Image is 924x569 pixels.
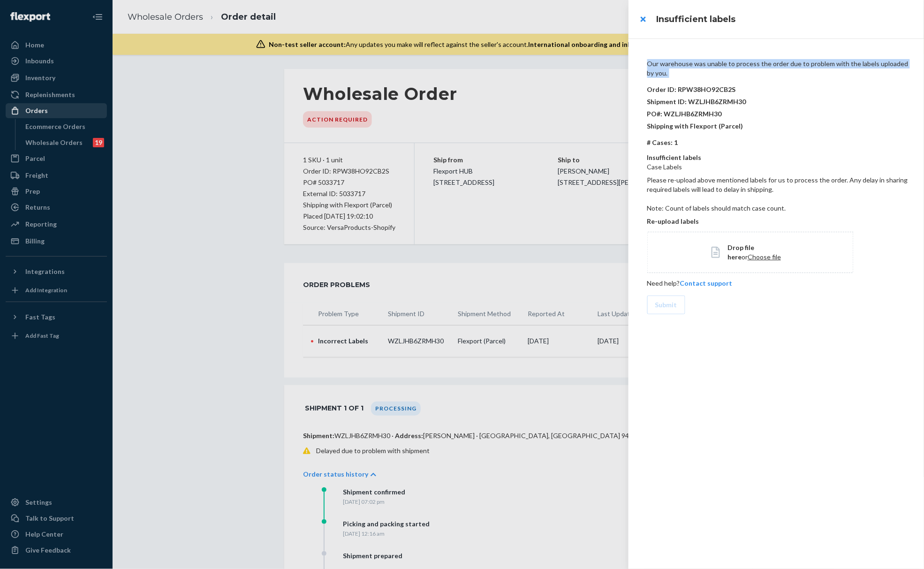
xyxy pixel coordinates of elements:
span: Contact support [680,279,733,287]
p: Our warehouse was unable to process the order due to problem with the labels uploaded by you. [647,59,909,78]
p: # Cases: 1 [647,138,909,147]
div: Need help? [647,273,909,288]
p: Shipment ID: WZLJHB6ZRMH30 [647,96,909,108]
p: Insufficient labels [647,153,909,162]
h3: Insufficient labels [657,13,736,25]
p: PO#: WZLJHB6ZRMH30 [647,108,909,120]
p: Note: Count of labels should match case count. [647,204,909,213]
button: Submit [647,296,685,314]
p: Shipping with Flexport (Parcel) [647,120,909,132]
button: close [634,10,653,29]
button: Contact support [680,279,733,288]
span: Drop file here [727,243,754,261]
span: or [742,253,748,261]
p: Order ID: RPW38HO92CB2S [647,83,909,96]
p: Please re-upload above mentioned labels for us to process the order. Any delay in sharing require... [647,175,909,194]
p: Case Labels [647,162,909,172]
span: Chat [21,7,40,15]
p: Re-upload labels [647,217,909,226]
span: Choose file [748,253,781,261]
